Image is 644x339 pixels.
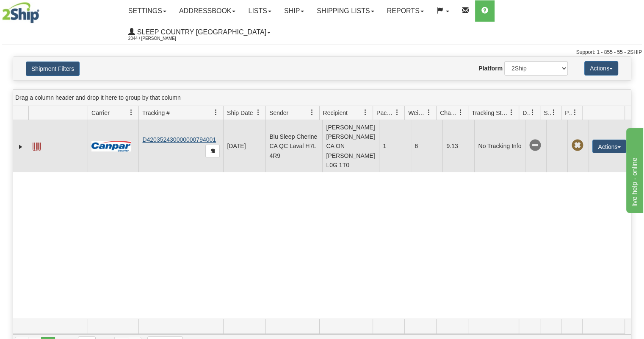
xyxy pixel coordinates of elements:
a: Tracking Status filter column settings [504,105,519,120]
a: Weight filter column settings [422,105,436,120]
span: Ship Date [227,109,253,117]
td: 1 [379,120,411,172]
button: Copy to clipboard [205,145,220,157]
a: Charge filter column settings [453,105,468,120]
td: Blu Sleep Cherine CA QC Laval H7L 4R9 [265,120,322,172]
td: [PERSON_NAME] [PERSON_NAME] CA ON [PERSON_NAME] L0G 1T0 [322,120,379,172]
td: 6 [411,120,442,172]
a: Settings [122,0,173,22]
label: Platform [478,64,503,73]
a: Delivery Status filter column settings [525,105,540,120]
span: Charge [440,109,458,117]
span: Carrier [91,109,110,117]
span: Pickup Not Assigned [571,140,583,151]
span: Pickup Status [565,109,572,117]
a: Recipient filter column settings [358,105,373,120]
a: Sleep Country [GEOGRAPHIC_DATA] 2044 / [PERSON_NAME] [122,22,277,43]
span: 2044 / [PERSON_NAME] [128,34,192,43]
a: Tracking # filter column settings [209,105,223,120]
button: Actions [592,140,626,153]
span: Weight [408,109,426,117]
td: No Tracking Info [474,120,525,172]
span: Tracking # [142,109,170,117]
button: Shipment Filters [26,62,80,76]
td: [DATE] [223,120,265,172]
div: grid grouping header [13,90,631,106]
iframe: chat widget [625,126,643,213]
img: 14 - Canpar [91,141,131,151]
a: Expand [17,143,25,151]
a: Label [33,139,41,152]
a: D420352430000000794001 [142,136,216,143]
button: Actions [584,61,618,76]
div: live help - online [6,5,78,15]
span: Sender [269,109,288,117]
a: Shipment Issues filter column settings [547,105,561,120]
td: 9.13 [442,120,474,172]
a: Ship Date filter column settings [251,105,265,120]
img: logo2044.jpg [2,2,39,23]
span: Delivery Status [522,109,530,117]
div: Support: 1 - 855 - 55 - 2SHIP [2,49,642,56]
span: Recipient [323,109,348,117]
a: Carrier filter column settings [124,105,138,120]
span: Packages [376,109,394,117]
a: Addressbook [173,0,242,22]
span: No Tracking Info [529,140,541,151]
a: Shipping lists [310,0,380,22]
span: Sleep Country [GEOGRAPHIC_DATA] [135,28,266,36]
a: Reports [381,0,430,22]
span: Shipment Issues [544,109,551,117]
a: Pickup Status filter column settings [568,105,582,120]
span: Tracking Status [472,109,509,117]
a: Packages filter column settings [390,105,404,120]
a: Ship [278,0,310,22]
a: Sender filter column settings [305,105,319,120]
a: Lists [242,0,277,22]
